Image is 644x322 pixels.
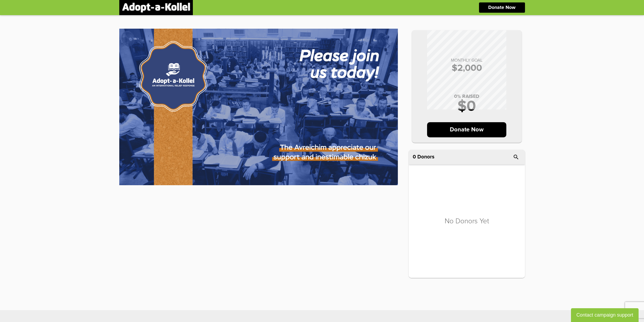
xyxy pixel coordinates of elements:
[513,154,519,160] i: search
[119,29,398,185] img: r3msbjdqXk.satEQKYwe6.jpg
[571,308,639,322] button: Contact campaign support
[417,64,516,73] p: $
[445,218,489,225] p: No Donors Yet
[488,5,516,10] p: Donate Now
[417,154,434,160] p: Donors
[122,3,190,12] img: logonobg.png
[413,154,416,160] span: 0
[427,122,506,137] p: Donate Now
[417,58,516,62] p: MONTHLY GOAL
